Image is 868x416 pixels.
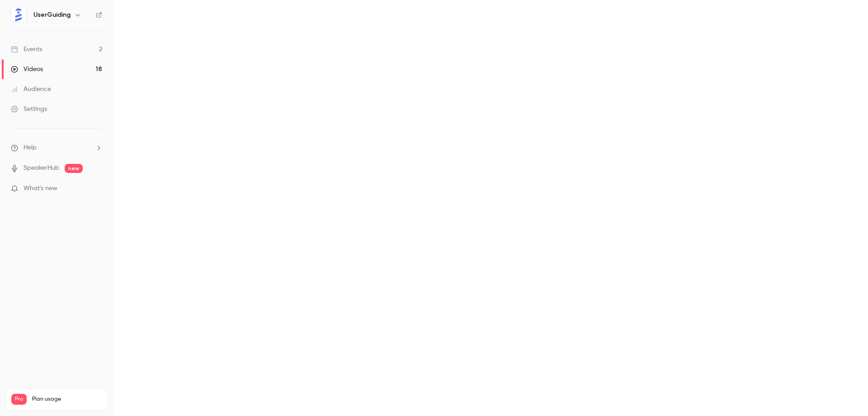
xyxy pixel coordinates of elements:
[24,163,59,173] a: SpeakerHub
[24,184,57,193] span: What's new
[11,143,102,153] li: help-dropdown-opener
[33,10,71,19] h6: UserGuiding
[11,8,26,22] img: UserGuiding
[24,143,37,153] span: Help
[91,185,102,193] iframe: Noticeable Trigger
[11,65,43,74] div: Videos
[65,164,83,173] span: new
[32,396,102,403] span: Plan usage
[11,105,47,114] div: Settings
[11,394,27,405] span: Pro
[11,85,51,94] div: Audience
[11,45,42,54] div: Events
